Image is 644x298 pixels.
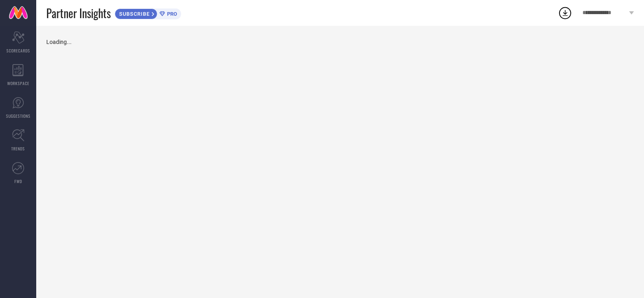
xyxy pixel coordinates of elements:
span: WORKSPACE [7,80,29,86]
span: PRO [165,11,177,17]
div: Open download list [558,6,572,20]
span: Partner Insights [46,5,111,21]
span: SUGGESTIONS [6,113,31,119]
a: SUBSCRIBEPRO [115,6,181,19]
span: SCORECARDS [6,48,30,54]
span: SUBSCRIBE [115,11,152,17]
span: Loading... [46,39,72,45]
span: FWD [14,178,22,184]
span: TRENDS [11,146,25,152]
